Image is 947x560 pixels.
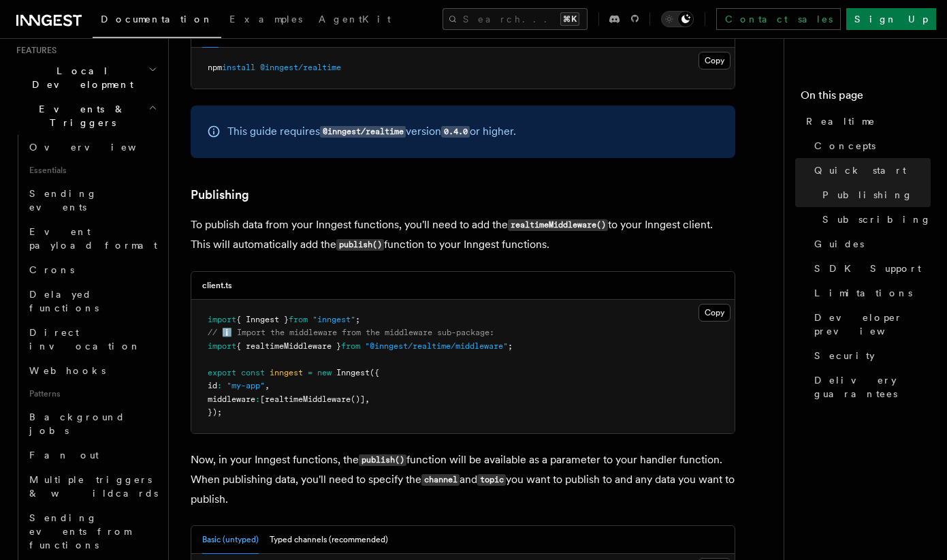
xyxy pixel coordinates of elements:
span: from [289,315,308,324]
a: Developer preview [809,305,931,343]
span: , [365,394,370,404]
span: = [308,368,312,377]
a: Fan out [24,443,160,467]
span: realtimeMiddleware [265,394,351,404]
span: install [222,63,255,72]
span: ; [355,315,360,324]
code: channel [421,474,460,486]
span: Documentation [101,14,213,25]
span: Sending events from functions [29,512,131,550]
a: Guides [809,232,931,256]
h3: client.ts [202,280,232,291]
span: Essentials [24,159,160,181]
span: Fan out [29,450,99,461]
span: { realtimeMiddleware } [236,341,341,351]
span: from [341,341,360,351]
a: Delivery guarantees [809,368,931,406]
a: Sending events [24,181,160,219]
p: Now, in your Inngest functions, the function will be available as a parameter to your handler fun... [191,450,735,509]
a: Multiple triggers & wildcards [24,467,160,505]
span: Event payload format [29,226,157,251]
code: 0.4.0 [441,126,470,138]
span: @inngest/realtime [260,63,341,72]
span: Local Development [11,64,148,91]
span: Patterns [24,383,160,405]
code: topic [477,474,506,486]
span: "@inngest/realtime/middleware" [365,341,508,351]
span: Events & Triggers [11,102,148,129]
span: Direct invocation [29,327,141,352]
span: }); [208,407,222,417]
a: Publishing [817,183,931,207]
span: { Inngest } [236,315,289,324]
span: new [317,368,332,377]
a: Quick start [809,158,931,183]
span: Subscribing [822,213,931,226]
span: Background jobs [29,411,125,436]
a: Publishing [191,185,249,204]
a: Contact sales [716,8,841,30]
button: Toggle dark mode [661,11,694,27]
span: Overview [29,142,170,153]
span: Crons [29,264,74,275]
a: Overview [24,135,160,159]
span: Realtime [806,114,876,128]
a: Crons [24,258,160,282]
span: ; [508,341,513,351]
button: Basic (untyped) [202,526,259,554]
button: Events & Triggers [11,97,160,135]
h4: On this page [801,87,931,109]
span: Examples [229,14,302,25]
a: Sending events from functions [24,505,160,557]
kbd: ⌘K [560,12,579,26]
span: Security [814,349,875,362]
p: To publish data from your Inngest functions, you'll need to add the to your Inngest client. This ... [191,215,735,255]
span: Delivery guarantees [814,373,931,401]
code: realtimeMiddleware() [508,219,608,231]
code: @inngest/realtime [320,126,406,138]
a: Documentation [93,4,221,38]
code: publish() [359,454,406,466]
a: Examples [221,4,310,37]
code: publish() [336,239,384,251]
button: Copy [699,52,731,69]
span: , [265,381,270,390]
span: Multiple triggers & wildcards [29,474,158,499]
span: Publishing [822,188,913,202]
span: Sending events [29,188,97,213]
span: import [208,341,236,351]
span: export [208,368,236,377]
a: SDK Support [809,256,931,281]
a: AgentKit [310,4,399,37]
a: Direct invocation [24,320,160,358]
span: Delayed functions [29,289,99,313]
span: Webhooks [29,365,106,376]
a: Delayed functions [24,282,160,320]
a: Background jobs [24,405,160,443]
a: Event payload format [24,219,160,258]
span: Limitations [814,286,912,300]
span: // ℹ️ Import the middleware from the middleware sub-package: [208,328,494,337]
button: Copy [699,304,731,322]
span: Inngest [336,368,370,377]
button: Typed channels (recommended) [270,526,388,554]
span: ({ [370,368,379,377]
span: inngest [270,368,303,377]
span: : [255,394,260,404]
span: import [208,315,236,324]
a: Subscribing [817,207,931,232]
a: Sign Up [846,8,936,30]
span: Concepts [814,139,876,153]
span: Developer preview [814,311,931,338]
a: Realtime [801,109,931,134]
span: ()] [351,394,365,404]
a: Security [809,343,931,368]
a: Concepts [809,134,931,158]
span: SDK Support [814,262,921,275]
span: "my-app" [227,381,265,390]
span: const [241,368,265,377]
span: "inngest" [312,315,355,324]
span: Features [11,45,57,56]
span: npm [208,63,222,72]
span: [ [260,394,265,404]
